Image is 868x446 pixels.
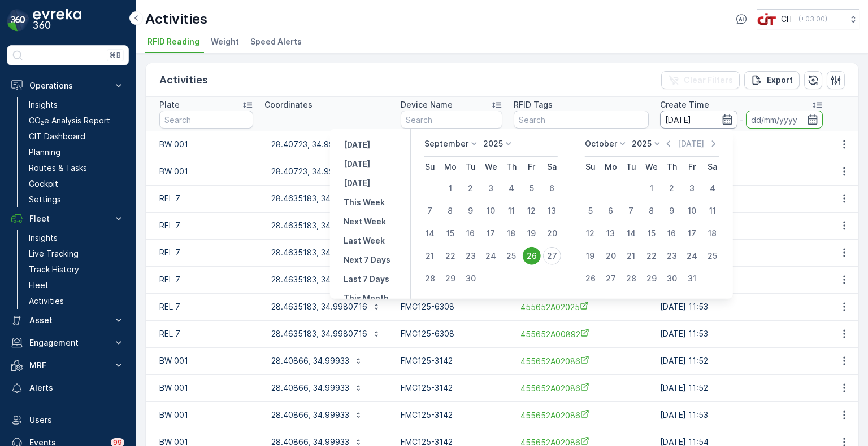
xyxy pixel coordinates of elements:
[344,197,385,208] p: This Week
[520,328,642,340] span: 455652A00892
[767,74,793,86] p: Export
[462,179,480,197] div: 2
[663,247,681,265] div: 23
[29,414,124,426] p: Users
[159,247,253,258] p: REL 7
[682,157,702,177] th: Friday
[7,207,129,230] button: Fleet
[29,248,79,259] p: Live Tracking
[271,382,349,394] p: 28.40866, 34.99933
[643,224,661,242] div: 15
[757,13,776,25] img: cit-logo_pOk6rL0.png
[7,74,129,97] button: Operations
[654,158,828,185] td: [DATE] 11:56
[683,179,701,197] div: 3
[271,193,367,204] p: 28.4635183, 34.9980716
[271,139,358,150] p: 28.40723, 34.9934716
[462,224,480,242] div: 16
[29,280,49,291] p: Fleet
[514,99,553,111] p: RFID Tags
[344,273,389,285] p: Last 7 Days
[683,270,701,288] div: 31
[663,202,681,220] div: 9
[264,217,388,235] button: 28.4635183, 34.9980716
[339,215,390,228] button: Next Week
[159,99,180,111] p: Plate
[24,192,129,207] a: Settings
[683,224,701,242] div: 17
[7,332,129,354] button: Engagement
[264,352,370,370] button: 28.40866, 34.99933
[344,254,390,266] p: Next 7 Days
[271,220,367,231] p: 28.4635183, 34.9980716
[29,178,58,189] p: Cockpit
[344,235,385,246] p: Last Week
[543,224,561,242] div: 20
[159,139,253,150] p: BW 001
[654,185,828,212] td: [DATE] 11:53
[654,293,828,320] td: [DATE] 11:53
[704,247,722,265] div: 25
[520,382,642,394] a: 455652A02086
[7,309,129,332] button: Asset
[683,247,701,265] div: 24
[740,113,744,126] p: -
[520,355,642,367] a: 455652A02086
[271,409,349,421] p: 28.40866, 34.99933
[543,179,561,197] div: 6
[33,9,81,32] img: logo_dark-DEwI_e13.png
[264,298,388,316] button: 28.4635183, 34.9980716
[660,111,737,129] input: dd/mm/yyyy
[7,354,129,377] button: MRF
[29,213,106,224] p: Fleet
[441,270,459,288] div: 29
[643,179,661,197] div: 1
[502,224,520,242] div: 18
[704,179,722,197] div: 4
[441,224,459,242] div: 15
[523,224,541,242] div: 19
[421,247,439,265] div: 21
[271,355,349,366] p: 28.40866, 34.99933
[147,36,199,47] span: RFID Reading
[602,247,620,265] div: 20
[502,179,520,197] div: 4
[29,360,106,371] p: MRF
[344,139,370,151] p: [DATE]
[271,274,367,285] p: 28.4635183, 34.9980716
[7,377,129,399] a: Alerts
[29,162,87,174] p: Routes & Tasks
[585,138,617,149] p: October
[29,80,106,91] p: Operations
[159,111,253,129] input: Search
[401,355,502,366] p: FMC125-3142
[420,157,440,177] th: Sunday
[502,247,520,265] div: 25
[520,301,642,313] span: 455652A02025
[24,277,129,293] a: Fleet
[663,224,681,242] div: 16
[24,144,129,160] a: Planning
[29,264,79,275] p: Track History
[271,247,367,258] p: 28.4635183, 34.9980716
[501,157,522,177] th: Thursday
[339,176,375,190] button: Tomorrow
[641,157,662,177] th: Wednesday
[654,347,828,374] td: [DATE] 11:52
[264,189,388,207] button: 28.4635183, 34.9980716
[29,382,124,394] p: Alerts
[704,224,722,242] div: 18
[159,355,253,366] p: BW 001
[601,157,621,177] th: Monday
[29,115,110,126] p: CO₂e Analysis Report
[523,202,541,220] div: 12
[704,202,722,220] div: 11
[110,51,121,60] p: ⌘B
[271,301,367,312] p: 28.4635183, 34.9980716
[654,212,828,239] td: [DATE] 11:53
[159,72,208,88] p: Activities
[339,196,389,209] button: This Week
[462,247,480,265] div: 23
